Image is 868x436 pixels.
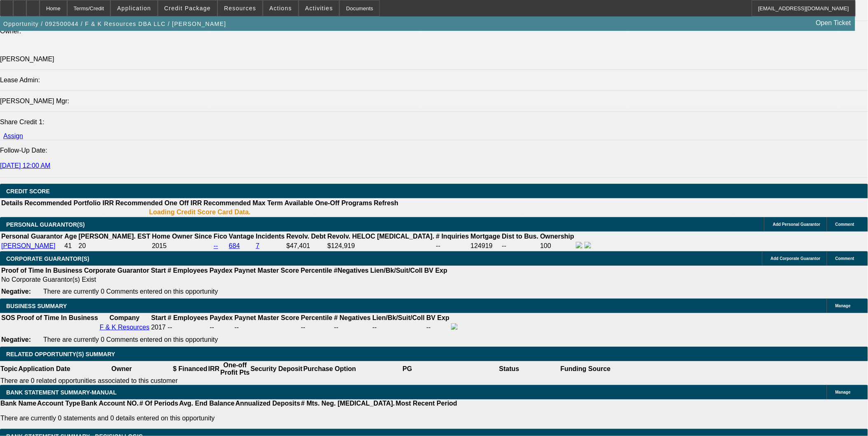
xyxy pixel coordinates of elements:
b: Paydex [210,314,233,321]
b: Percentile [301,267,332,274]
b: BV Exp [424,267,447,274]
b: Paynet Master Score [234,314,299,321]
b: Corporate Guarantor [84,267,149,274]
b: Fico [214,233,227,240]
td: $47,401 [286,241,326,250]
td: No Corporate Guarantor(s) Exist [1,276,451,284]
span: Application [117,5,151,12]
b: Mortgage [471,233,501,240]
span: -- [168,324,172,331]
p: There are currently 0 statements and 0 details entered on this opportunity [0,415,457,422]
img: facebook-icon.png [576,242,583,248]
th: Proof of Time In Business [1,267,83,275]
b: [PERSON_NAME]. EST [79,233,150,240]
span: Credit Package [164,5,211,12]
span: Comment [835,256,854,261]
b: Ownership [540,233,574,240]
th: # Of Periods [139,399,179,408]
th: SOS [1,314,16,322]
b: #Negatives [334,267,369,274]
a: -- [214,242,218,249]
span: BUSINESS SUMMARY [6,303,67,309]
th: Annualized Deposits [235,399,300,408]
div: -- [234,324,299,331]
div: -- [334,324,371,331]
b: # Employees [168,267,208,274]
b: Start [151,267,166,274]
td: -- [502,241,539,250]
a: 684 [229,242,240,249]
a: Open Ticket [813,16,854,30]
th: Available One-Off Programs [284,199,373,207]
th: Owner [71,361,173,377]
span: Add Corporate Guarantor [771,256,821,261]
b: Company [110,314,140,321]
span: CORPORATE GUARANTOR(S) [6,255,89,262]
td: 124919 [470,241,501,250]
b: Home Owner Since [152,233,212,240]
b: Incidents [256,233,285,240]
span: Actions [269,5,292,12]
button: Application [111,0,157,16]
b: Paynet Master Score [234,267,299,274]
td: -- [435,241,469,250]
th: Most Recent Period [395,399,458,408]
td: 20 [78,241,151,250]
th: Bank Account NO. [81,399,139,408]
span: Manage [835,304,851,308]
th: Avg. End Balance [179,399,235,408]
a: Assign [3,132,23,139]
span: There are currently 0 Comments entered on this opportunity [43,336,218,343]
b: Loading Credit Score Card Data. [149,209,250,216]
b: Start [151,314,166,321]
th: Status [459,361,560,377]
b: # Employees [168,314,208,321]
span: Resources [224,5,256,12]
b: BV Exp [426,314,449,321]
span: BANK STATEMENT SUMMARY-MANUAL [6,389,117,396]
th: Security Deposit [250,361,303,377]
th: Recommended Portfolio IRR [24,199,114,207]
th: Purchase Option [303,361,356,377]
span: Comment [835,222,854,227]
td: 100 [540,241,575,250]
span: 2015 [152,242,167,249]
span: CREDIT SCORE [6,188,50,195]
th: One-off Profit Pts [220,361,250,377]
th: Refresh [374,199,399,207]
b: Percentile [301,314,332,321]
button: Credit Package [158,0,217,16]
b: Paydex [210,267,233,274]
b: Lien/Bk/Suit/Coll [370,267,423,274]
th: Recommended Max Term [203,199,283,207]
span: Activities [305,5,333,12]
b: Negative: [1,288,31,295]
b: Age [64,233,77,240]
b: Vantage [229,233,254,240]
b: # Negatives [334,314,371,321]
a: [PERSON_NAME] [1,242,56,249]
span: RELATED OPPORTUNITY(S) SUMMARY [6,351,115,357]
a: F & K Resources [100,324,150,331]
th: $ Financed [173,361,208,377]
th: Account Type [37,399,81,408]
td: -- [426,323,450,332]
button: Activities [299,0,339,16]
th: PG [356,361,458,377]
td: -- [209,323,233,332]
button: Resources [218,0,262,16]
span: Manage [835,390,851,394]
b: # Inquiries [436,233,469,240]
th: IRR [208,361,220,377]
img: linkedin-icon.png [585,242,591,248]
td: $124,919 [327,241,435,250]
div: -- [301,324,332,331]
td: 2017 [151,323,166,332]
b: Revolv. HELOC [MEDICAL_DATA]. [328,233,435,240]
a: 7 [256,242,260,249]
th: Application Date [18,361,70,377]
b: Negative: [1,336,31,343]
button: Actions [263,0,298,16]
span: There are currently 0 Comments entered on this opportunity [43,288,218,295]
th: Funding Source [560,361,611,377]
